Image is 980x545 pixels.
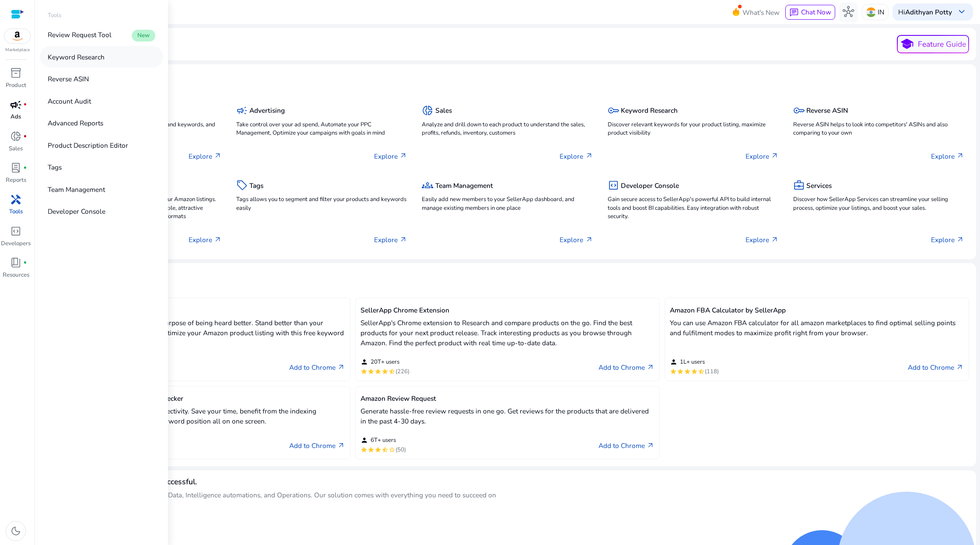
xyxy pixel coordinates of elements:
span: 1L+ users [680,358,705,366]
span: lab_profile [10,162,21,174]
span: keyboard_arrow_down [956,6,967,17]
p: Developers [1,240,31,248]
mat-icon: star_half [698,368,705,375]
mat-icon: star [374,446,381,453]
b: Adithyan Potty [905,7,952,17]
span: arrow_outward [399,152,407,160]
p: Explore [745,151,779,161]
h5: Tags [249,182,263,190]
img: amazon.svg [4,29,31,43]
span: arrow_outward [647,442,654,450]
h5: Amazon Review Request [360,395,654,403]
p: Product [6,81,26,90]
span: campaign [236,105,248,116]
span: arrow_outward [956,152,964,160]
span: donut_small [422,105,433,116]
p: Reverse ASIN helps to look into competitors' ASINs and also comparing to your own [793,121,964,138]
p: Marketplace [5,47,30,53]
p: Sales [9,145,23,153]
span: What's New [742,5,780,20]
p: Resources [3,271,29,280]
span: donut_small [10,131,21,142]
span: fiber_manual_record [23,166,27,170]
img: in.svg [866,7,876,17]
span: chat [789,8,799,17]
mat-icon: star [677,368,684,375]
h5: Amazon FBA Calculator by SellerApp [670,306,964,314]
p: Review Request Tool [48,30,112,40]
span: key [608,105,619,116]
p: Account Audit [48,96,91,106]
span: arrow_outward [585,152,593,160]
span: campaign [10,99,21,111]
span: key [793,105,805,116]
span: (226) [395,368,409,376]
p: Ads [10,113,21,121]
mat-icon: person [360,437,368,444]
mat-icon: star [374,368,381,375]
span: arrow_outward [214,236,222,244]
p: SellerApp is built to enable sellers with Data, Intelligence automations, and Operations. Our sol... [46,490,507,510]
p: Generate hassle-free review requests in one go. Get reviews for the products that are delivered i... [360,406,654,426]
mat-icon: star [360,446,367,453]
p: Hi [898,9,952,15]
h5: Developer Console [621,182,679,190]
p: Reports [6,176,26,185]
span: fiber_manual_record [23,135,27,139]
p: Team Management [48,184,105,194]
p: Analyze and drill down to each product to understand the sales, profits, refunds, inventory, cust... [422,121,593,138]
p: Built with focus on ease of use and effectivity. Save your time, benefit from the indexing inform... [51,406,345,426]
mat-icon: star [670,368,677,375]
p: Tags allows you to segment and filter your products and keywords easily [236,195,407,213]
span: hub [843,6,854,17]
a: Add to Chromearrow_outward [289,440,345,451]
h5: Reverse ASIN [806,107,848,115]
p: You can use Amazon FBA calculator for all amazon marketplaces to find optimal selling points and ... [670,318,964,338]
h5: Keyword Research [621,107,678,115]
p: Tools [9,208,23,216]
span: arrow_outward [771,152,779,160]
p: Reverse ASIN [48,74,89,84]
h5: Services [806,182,832,190]
span: arrow_outward [956,364,964,371]
span: Chat Now [801,7,831,17]
p: Explore [374,235,407,245]
mat-icon: person [670,358,678,366]
h5: Amazon Keyword Research Tool [51,306,345,314]
span: arrow_outward [214,152,222,160]
span: 6T+ users [371,437,396,444]
mat-icon: star [367,368,374,375]
button: hub [839,3,858,22]
h5: Amazon Keyword Ranking & Index Checker [51,395,345,403]
a: Add to Chromearrow_outward [598,440,654,451]
p: Explore [745,235,779,245]
h5: Team Management [435,182,493,190]
span: sell [236,180,248,191]
p: Tools [48,11,61,20]
p: Discover how SellerApp Services can streamline your selling process, optimize your listings, and ... [793,195,964,213]
span: arrow_outward [647,364,654,371]
h5: Advertising [249,107,285,115]
span: 20T+ users [371,358,399,366]
span: book_4 [10,257,21,268]
mat-icon: star [691,368,698,375]
p: Product Description Editor [48,140,128,150]
p: Advanced Reports [48,118,103,128]
mat-icon: star [381,368,388,375]
span: fiber_manual_record [23,103,27,107]
h5: SellerApp Chrome Extension [360,306,654,314]
span: arrow_outward [585,236,593,244]
p: Tags [48,162,62,172]
p: Gain secure access to SellerApp's powerful API to build internal tools and boost BI capabilities.... [608,195,779,221]
p: Explore [931,151,964,161]
mat-icon: star [367,446,374,453]
button: schoolFeature Guide [897,35,969,53]
span: arrow_outward [399,236,407,244]
p: Feature Guide [918,38,966,50]
button: chatChat Now [785,5,835,20]
span: (50) [395,446,406,454]
p: Developer Console [48,206,105,216]
mat-icon: star_border [388,446,395,453]
mat-icon: star_half [381,446,388,453]
p: SellerApp's Chrome extension to Research and compare products on the go. Find the best products f... [360,318,654,348]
